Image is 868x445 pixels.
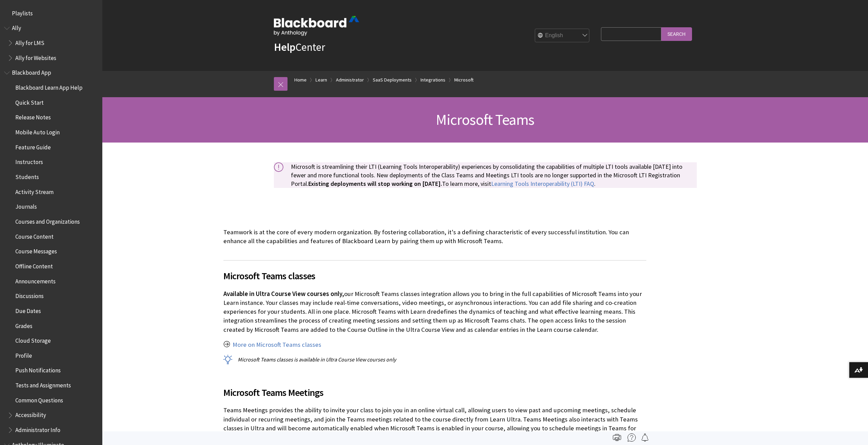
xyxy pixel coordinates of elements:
span: Tests and Assignments [15,380,71,389]
span: Blackboard App [12,67,51,76]
span: Course Messages [15,246,57,255]
span: Cloud Storage [15,335,51,344]
span: Offline Content [15,261,53,270]
a: Learn [315,76,327,84]
span: Instructors [15,157,43,166]
a: SaaS Deployments [373,76,412,84]
span: Administrator Info [15,424,60,433]
a: Home [294,76,307,84]
img: Blackboard by Anthology [274,16,359,36]
span: Blackboard Learn App Help [15,82,83,91]
p: Teams Meetings provides the ability to invite your class to join you in an online virtual call, a... [223,406,646,442]
span: Course Content [15,231,54,240]
p: Microsoft is streamlining their LTI (Learning Tools Interoperability) experiences by consolidatin... [274,162,697,188]
p: Microsoft Teams classes is available in Ultra Course View courses only [223,356,646,363]
span: Available in Ultra Course View courses only, [223,290,344,298]
span: Playlists [12,8,33,17]
span: Microsoft Teams classes [223,269,646,283]
span: Accessibility [15,410,46,419]
a: Learning Tools Interoperability (LTI) FAQ [491,180,594,188]
p: our Microsoft Teams classes integration allows you to bring in the full capabilities of Microsoft... [223,290,646,334]
span: Common Questions [15,395,63,404]
img: More help [628,433,636,442]
img: Follow this page [641,433,649,442]
nav: Book outline for Playlists [4,8,98,19]
span: Release Notes [15,112,51,121]
span: Microsoft Teams Meetings [223,385,646,400]
span: Mobile Auto Login [15,127,60,136]
span: Ally for LMS [15,37,44,46]
span: Courses and Organizations [15,216,80,225]
span: Profile [15,350,32,359]
strong: Help [274,40,295,54]
a: Integrations [421,76,445,84]
a: Microsoft [454,76,474,84]
span: Activity Stream [15,186,54,195]
span: Ally for Websites [15,52,56,61]
span: Due Dates [15,305,41,314]
input: Search [661,27,692,41]
span: Ally [12,23,21,32]
a: More on Microsoft Teams classes [233,341,321,349]
span: Students [15,171,39,180]
a: Administrator [336,76,364,84]
select: Site Language Selector [535,29,590,43]
strong: Existing deployments will stop working on [DATE]. [308,180,442,188]
img: Print [613,433,621,442]
span: Microsoft Teams [436,110,534,129]
nav: Book outline for Anthology Ally Help [4,23,98,64]
p: Teamwork is at the core of every modern organization. By fostering collaboration, it's a defining... [223,228,646,246]
a: HelpCenter [274,40,325,54]
span: Grades [15,320,32,329]
span: Announcements [15,276,56,285]
span: Push Notifications [15,365,61,374]
nav: Book outline for Blackboard App Help [4,67,98,436]
span: Discussions [15,290,44,299]
span: Feature Guide [15,142,51,151]
span: Journals [15,201,37,210]
span: Quick Start [15,97,44,106]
